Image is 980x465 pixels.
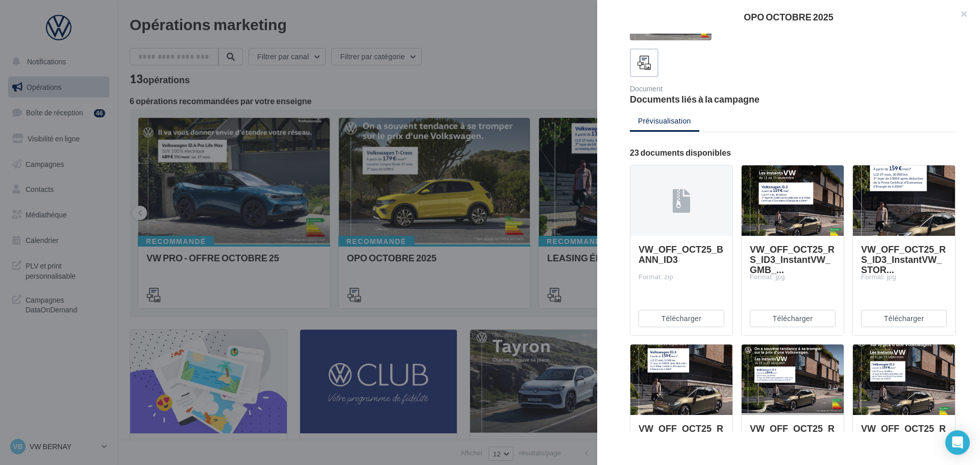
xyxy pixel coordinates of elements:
span: VW_OFF_OCT25_RS_ID3_InstantVW_INST... [639,423,723,454]
div: Format: jpg [861,273,947,282]
div: Format: zip [639,273,724,282]
div: Documents liés à la campagne [630,94,789,104]
span: VW_OFF_OCT25_BANN_ID3 [639,243,723,265]
span: VW_OFF_OCT25_RS_ID3_InstantVW_GMB [750,423,835,454]
span: VW_OFF_OCT25_RS_ID3_InstantVW_CARR... [861,423,946,454]
button: Télécharger [861,310,947,327]
div: Document [630,85,789,92]
button: Télécharger [750,310,836,327]
div: Format: jpg [750,273,836,282]
div: Open Intercom Messenger [945,430,970,455]
span: VW_OFF_OCT25_RS_ID3_InstantVW_STOR... [861,243,946,275]
div: OPO OCTOBRE 2025 [614,12,964,21]
div: 23 documents disponibles [630,149,955,157]
button: Télécharger [639,310,724,327]
span: VW_OFF_OCT25_RS_ID3_InstantVW_GMB_... [750,243,835,275]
